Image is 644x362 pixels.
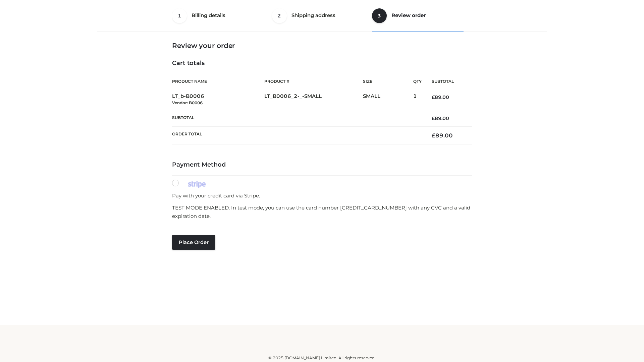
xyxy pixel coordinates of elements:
[172,191,472,200] p: Pay with your credit card via Stripe.
[172,100,203,105] small: Vendor: B0006
[432,94,449,100] bdi: 89.00
[422,74,472,89] th: Subtotal
[264,74,363,89] th: Product #
[264,89,363,110] td: LT_B0006_2-_-SMALL
[432,94,435,100] span: £
[172,42,472,50] h3: Review your order
[413,74,422,89] th: Qty
[413,89,422,110] td: 1
[172,161,472,169] h4: Payment Method
[432,132,453,139] bdi: 89.00
[363,74,410,89] th: Size
[363,89,413,110] td: SMALL
[172,203,472,221] p: TEST MODE ENABLED. In test mode, you can use the card number [CREDIT_CARD_NUMBER] with any CVC an...
[432,115,435,121] span: £
[172,60,472,67] h4: Cart totals
[172,110,422,126] th: Subtotal
[432,132,435,139] span: £
[172,127,422,144] th: Order Total
[172,235,215,250] button: Place order
[100,355,544,361] div: © 2025 [DOMAIN_NAME] Limited. All rights reserved.
[172,74,264,89] th: Product Name
[172,89,264,110] td: LT_b-B0006
[432,115,449,121] bdi: 89.00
